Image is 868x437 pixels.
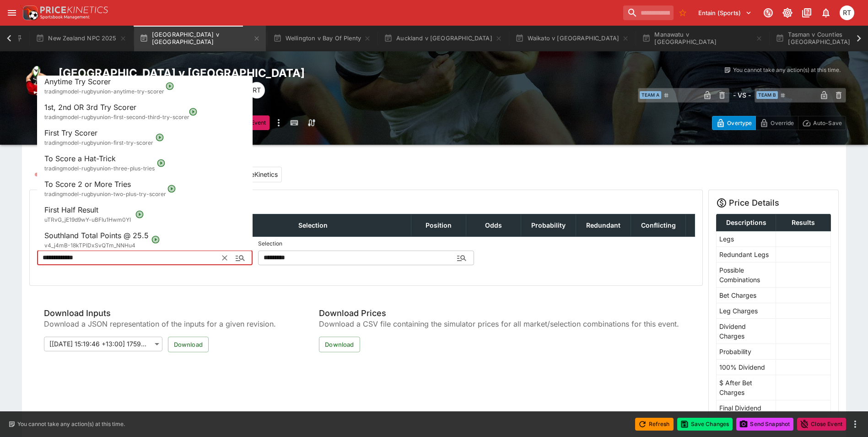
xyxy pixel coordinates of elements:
[44,216,131,223] span: uTRvG_jE19d9wY-uBFIu1Hwm0YI
[693,5,757,20] button: Select Tenant
[232,250,248,266] button: Close
[717,359,776,375] td: 100% Dividend
[733,90,751,100] h6: - VS -
[640,91,661,99] span: Team A
[466,214,521,236] th: Odds
[258,237,474,251] label: Selection
[40,15,90,19] img: Sportsbook Management
[44,165,155,172] span: tradingmodel-rugbyunion-three-plus-tries
[30,26,132,51] button: New Zealand NPC 2025
[44,88,164,95] span: tradingmodel-rugbyunion-anytime-try-scorer
[635,418,674,431] button: Refresh
[755,116,798,130] button: Override
[733,66,841,74] p: You cannot take any action(s) at this time.
[760,5,776,21] button: Connected to PK
[165,82,174,91] svg: Open
[44,308,286,318] span: Download Inputs
[717,344,776,359] td: Probability
[776,214,830,231] th: Results
[818,5,834,21] button: Notifications
[319,337,360,352] button: Download
[779,5,796,21] button: Toggle light/dark mode
[675,5,690,20] button: No Bookmarks
[798,116,846,130] button: Auto-Save
[717,262,776,287] td: Possible Combinations
[189,107,198,116] svg: Open
[813,118,842,128] p: Auto-Save
[40,6,108,13] img: PriceKinetics
[837,3,857,23] button: Richard Tatton
[168,337,209,352] button: Download
[850,419,861,430] button: more
[798,5,815,21] button: Documentation
[44,114,189,120] span: tradingmodel-rugbyunion-first-second-third-try-scorer
[319,308,679,318] span: Download Prices
[20,4,38,22] img: PriceKinetics Logo
[217,251,232,265] button: Clear
[156,158,166,168] svg: Open
[155,133,164,142] svg: Open
[378,26,508,51] button: Auckland v [GEOGRAPHIC_DATA]
[135,210,144,219] svg: Open
[712,116,846,130] div: Start From
[215,214,411,236] th: Selection
[248,82,265,98] div: Richard Tatton
[134,26,266,51] button: [GEOGRAPHIC_DATA] v [GEOGRAPHIC_DATA]
[44,103,136,112] span: 1st, 2nd OR 3rd Try Scorer
[44,180,131,189] span: To Score 2 or More Tries
[840,5,854,20] div: Richard Tatton
[729,197,779,208] h5: Price Details
[717,303,776,318] td: Leg Charges
[677,418,733,431] button: Save Changes
[44,191,166,197] span: tradingmodel-rugbyunion-two-plus-try-scorer
[44,242,135,249] span: v4_j4mB-18kTPIDxSvQTm_NNHu4
[44,205,98,214] span: First Half Result
[727,118,752,128] p: Overtype
[44,77,111,86] span: Anytime Try Scorer
[717,287,776,303] td: Bet Charges
[411,214,466,236] th: Position
[623,5,674,20] input: search
[17,420,125,428] p: You cannot take any action(s) at this time.
[44,337,162,351] div: [[DATE] 15:19:46 +13:00] 1759285186396559390 (Latest)
[44,231,149,240] span: Southland Total Points @ 25.5
[717,400,776,415] td: Final Dividend
[44,128,97,137] span: First Try Scorer
[717,318,776,344] td: Dividend Charges
[717,375,776,400] td: $ After Bet Charges
[239,169,278,179] span: PriceKinetics
[771,118,794,128] p: Override
[756,91,778,99] span: Team B
[717,231,776,246] td: Legs
[4,5,20,21] button: open drawer
[717,246,776,262] td: Redundant Legs
[797,418,846,431] button: Close Event
[44,139,153,146] span: tradingmodel-rugbyunion-first-try-scorer
[59,66,453,80] h2: Copy To Clipboard
[736,418,793,431] button: Send Snapshot
[636,26,768,51] button: Manawatu v [GEOGRAPHIC_DATA]
[273,115,284,130] button: more
[717,214,776,231] th: Descriptions
[167,184,176,193] svg: Open
[521,214,576,236] th: Probability
[22,66,51,95] img: rugby_union.png
[319,318,679,329] span: Download a CSV file containing the simulator prices for all market/selection combinations for thi...
[510,26,635,51] button: Waikato v [GEOGRAPHIC_DATA]
[712,116,756,130] button: Overtype
[44,154,116,163] span: To Score a Hat-Trick
[631,214,686,236] th: Conflicting
[453,250,470,266] button: Open
[151,235,160,244] svg: Open
[576,214,631,236] th: Redundant
[44,318,286,329] span: Download a JSON representation of the inputs for a given revision.
[268,26,377,51] button: Wellington v Bay Of Plenty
